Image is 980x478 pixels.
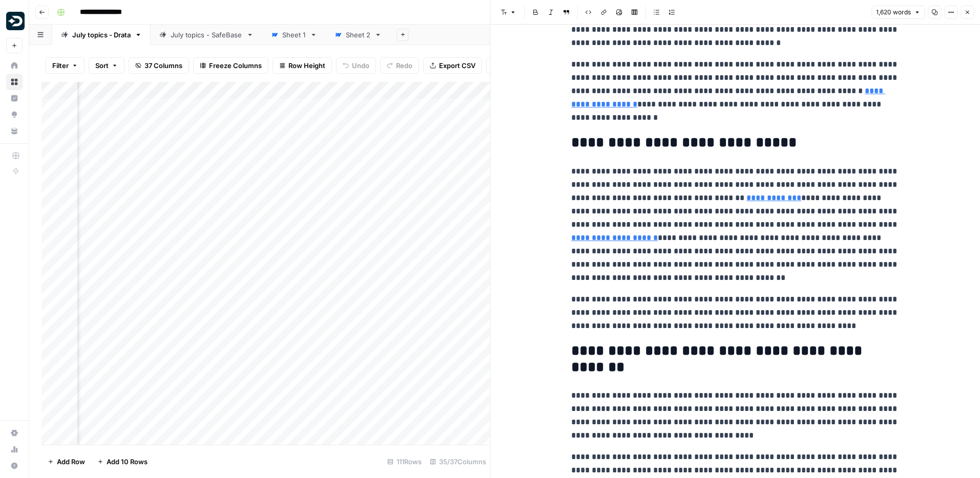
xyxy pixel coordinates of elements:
[383,453,426,470] div: 111 Rows
[193,57,268,74] button: Freeze Columns
[423,57,482,74] button: Export CSV
[6,8,23,34] button: Workspace: Drata
[57,457,85,467] span: Add Row
[6,441,23,458] a: Usage
[6,57,23,74] a: Home
[6,123,23,139] a: Your Data
[144,60,182,71] span: 37 Columns
[129,57,189,74] button: 37 Columns
[273,57,332,74] button: Row Height
[346,30,370,40] div: Sheet 2
[151,25,262,45] a: July topics - SafeBase
[871,6,925,19] button: 1,620 words
[107,457,148,467] span: Add 10 Rows
[439,60,475,71] span: Export CSV
[288,60,325,71] span: Row Height
[326,25,390,45] a: Sheet 2
[352,60,369,71] span: Undo
[171,30,242,40] div: July topics - SafeBase
[41,453,91,470] button: Add Row
[6,425,23,441] a: Settings
[6,74,23,90] a: Browse
[380,57,419,74] button: Redo
[52,60,69,71] span: Filter
[209,60,262,71] span: Freeze Columns
[72,30,131,40] div: July topics - Drata
[426,453,490,470] div: 35/37 Columns
[6,458,23,474] button: Help + Support
[91,453,154,470] button: Add 10 Rows
[336,57,376,74] button: Undo
[52,25,151,45] a: July topics - Drata
[6,106,23,123] a: Opportunities
[6,90,23,106] a: Insights
[396,60,412,71] span: Redo
[876,8,911,17] span: 1,620 words
[95,60,109,71] span: Sort
[262,25,326,45] a: Sheet 1
[89,57,124,74] button: Sort
[46,57,85,74] button: Filter
[282,30,306,40] div: Sheet 1
[6,12,25,30] img: Drata Logo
